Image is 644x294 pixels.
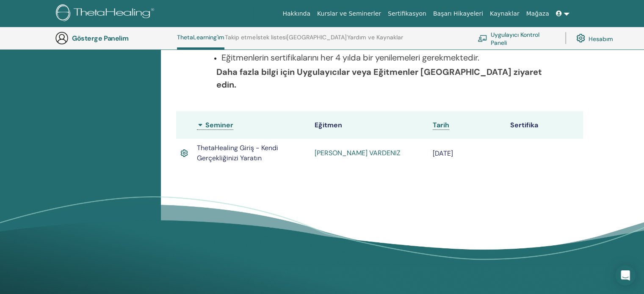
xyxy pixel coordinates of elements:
[478,29,555,47] a: Uygulayıcı Kontrol Paneli
[430,6,486,22] a: Başarı Hikayeleri
[256,33,287,41] font: İstek listesi
[478,35,487,42] img: chalkboard-teacher.svg
[491,30,539,46] font: Uygulayıcı Kontrol Paneli
[287,34,347,47] a: [GEOGRAPHIC_DATA]
[279,6,314,22] a: Hakkında
[256,34,287,47] a: İstek listesi
[522,6,552,22] a: Mağaza
[197,143,278,162] font: ThetaHealing Giriş - Kendi Gerçekliğinizi Yaratın
[72,34,128,43] font: Gösterge Panelim
[287,33,347,41] font: [GEOGRAPHIC_DATA]
[315,148,401,157] a: [PERSON_NAME] VARDENIZ
[576,32,585,44] img: cog.svg
[282,10,310,17] font: Hakkında
[177,33,224,41] font: ThetaLearning'im
[55,31,69,45] img: generic-user-icon.jpg
[589,35,613,42] font: Hesabım
[225,34,256,47] a: Takip etme
[486,6,523,22] a: Kaynaklar
[317,10,381,17] font: Kurslar ve Seminerler
[347,34,403,47] a: Yardım ve Kaynaklar
[315,121,342,129] font: Eğitmen
[526,10,549,17] font: Mağaza
[221,52,479,63] font: Eğitmenlerin sertifikalarını her 4 yılda bir yenilemeleri gerekmektedir.
[177,34,224,49] a: ThetaLearning'im
[510,121,538,129] font: Sertifika
[314,6,384,22] a: Kurslar ve Seminerler
[433,149,453,158] font: [DATE]
[576,29,613,47] a: Hesabım
[433,10,483,17] font: Başarı Hikayeleri
[615,265,636,286] div: Intercom Messenger'ı açın
[347,33,403,41] font: Yardım ve Kaynaklar
[225,33,256,41] font: Takip etme
[180,148,188,159] img: Aktif Sertifika
[56,4,157,23] img: logo.png
[384,6,430,22] a: Sertifikasyon
[216,66,542,90] font: Daha fazla bilgi için Uygulayıcılar veya Eğitmenler [GEOGRAPHIC_DATA] ziyaret edin.
[388,10,426,17] font: Sertifikasyon
[433,121,449,130] a: Tarih
[490,10,520,17] font: Kaynaklar
[433,121,449,129] font: Tarih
